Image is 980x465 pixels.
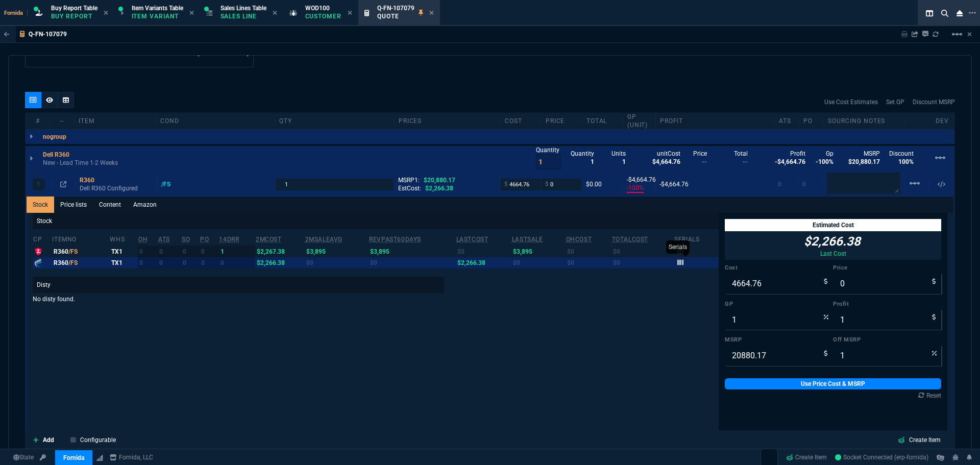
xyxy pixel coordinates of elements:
td: 0 [138,257,158,268]
p: Customer [305,12,342,20]
div: -$4,664.76 [659,180,769,188]
div: EstCost: [398,184,496,192]
mat-icon: Example home icon [909,177,921,189]
abbr: The last purchase cost from PO Order [456,236,488,243]
span: 0 [802,181,806,188]
div: Estimated Cost [725,219,941,231]
span: $20,880.17 [424,177,455,184]
p: -$4,664.76 [627,176,651,184]
div: ATS [775,117,799,125]
a: Set GP [886,97,904,107]
nx-icon: Close Workbench [952,7,967,19]
td: $3,895 [369,246,455,257]
a: Use Cost Estimates [824,97,878,107]
div: cost [501,117,542,125]
nx-icon: Back to Table [4,31,10,38]
td: 0 [181,257,200,268]
p: Stock [33,213,719,229]
a: Discount MSRP [913,97,955,107]
a: Create Item [782,450,831,465]
p: Dell R360 [43,151,69,159]
div: cond [156,117,275,125]
a: wFt2wX-cl82LTtC9AAGM [835,453,928,462]
a: Global State [10,453,37,462]
p: Configurable [80,435,116,445]
div: MSRP1: [398,176,496,184]
span: $2,266.38 [425,185,453,192]
span: Buy Report Table [51,5,97,12]
span: $ [504,180,507,188]
div: /FS [161,180,180,188]
span: Sales Lines Table [220,5,266,12]
span: Phone [30,50,48,57]
div: Profit [656,117,775,125]
td: 0 [158,246,181,257]
a: 714-586-5495 [198,50,249,57]
a: Create Item [890,433,949,447]
div: -- [50,117,75,125]
label: Off MSRP [833,336,941,344]
div: GP (unit) [623,113,656,129]
div: Sourcing Notes [824,117,905,125]
th: ItemNo [52,231,109,246]
label: MSRP [725,336,833,344]
div: R360 [54,248,108,256]
p: Sales Line [220,12,266,20]
td: $3,895 [305,246,369,257]
p: 1 [37,180,40,188]
a: Hide Workbench [967,30,972,38]
span: /FS [68,248,78,255]
p: No disty found. [33,295,444,303]
span: Q-FN-107079 [377,5,414,12]
a: Content [93,197,127,213]
abbr: Avg Sale from SO invoices for 2 months [305,236,342,243]
td: $3,895 [511,246,566,257]
td: 0 [200,246,218,257]
nx-icon: Close Tab [273,9,277,17]
nx-icon: Open In Opposite Panel [60,181,66,188]
td: $2,266.38 [456,257,511,268]
a: Use Price Cost & MSRP [725,378,941,389]
td: $0 [566,257,611,268]
abbr: Total units on open Sales Orders [182,236,190,243]
a: Price lists [54,197,93,213]
p: Buy Report [51,12,97,20]
label: Price [833,264,941,272]
div: $0.00 [586,180,618,188]
td: $0 [566,246,611,257]
span: 0 [778,181,781,188]
div: Total [582,117,623,125]
p: Quote [377,12,414,20]
td: $2,266.38 [255,257,304,268]
a: Amazon [127,197,163,213]
th: WHS [109,231,138,246]
div: # [26,117,50,125]
td: $2,267.38 [255,246,304,257]
td: $0 [511,257,566,268]
div: price [542,117,582,125]
td: $0 [369,257,455,268]
label: GP [725,300,833,308]
abbr: Avg cost of all PO invoices for 2 months [256,236,282,243]
td: TX1 [109,257,138,268]
span: Item Variants Table [132,5,183,12]
div: Item [75,117,156,125]
td: TX1 [109,246,138,257]
span: /FS [68,259,78,266]
p: Disty [33,277,444,293]
a: API TOKEN [37,453,49,462]
div: prices [395,117,501,125]
p: Quantity [536,146,560,154]
p: Dell R360 Configured [80,184,153,192]
mat-icon: Example home icon [951,28,963,40]
p: Item Variant [132,12,183,20]
td: $0 [456,246,511,257]
div: R360 [54,259,108,267]
p: Last Cost [804,250,863,258]
abbr: Total Cost of Units on Hand [612,236,648,243]
th: cp [33,231,52,246]
span: $ [545,180,548,188]
td: $0 [305,257,369,268]
td: 1 [218,246,255,257]
abbr: Total sales last 14 days [219,236,239,243]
